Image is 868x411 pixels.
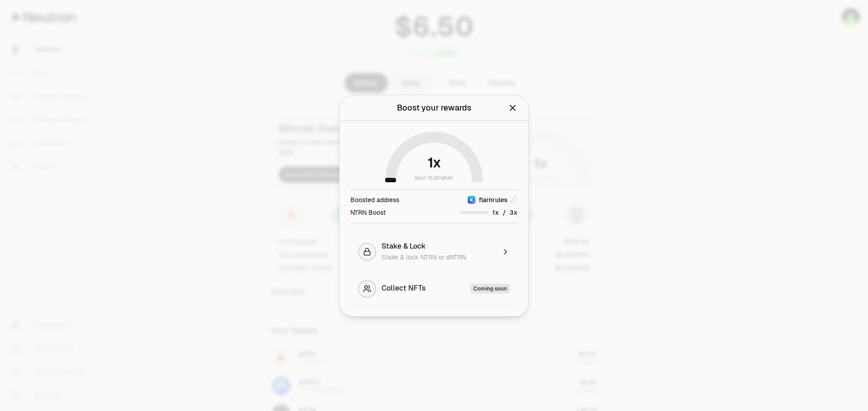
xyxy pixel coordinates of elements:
div: Boosted address [350,195,399,204]
span: flarnrules [479,195,508,204]
button: Close [508,102,518,114]
img: Keplr [468,196,475,203]
div: NTRN Boost [350,208,386,217]
span: Stake & Lock [382,242,426,251]
span: your multiplier [415,173,454,182]
div: Coming soon [470,284,510,294]
span: Collect NFTs [382,284,426,294]
div: / [460,208,518,217]
button: Stake & LockStake & lock NTRN or dNTRN [350,234,518,269]
button: Collect NFTsComing soon [350,272,518,305]
div: Boost your rewards [397,102,472,114]
span: Stake & lock NTRN or dNTRN [382,253,466,261]
button: Keplrflarnrules [467,195,518,204]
